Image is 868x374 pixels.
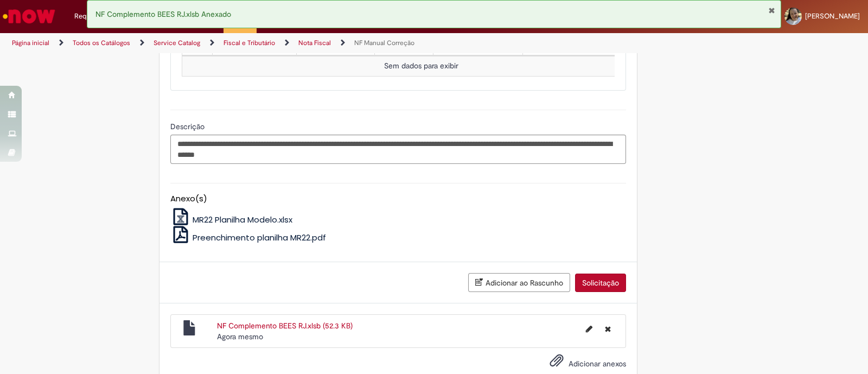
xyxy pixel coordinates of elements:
[170,194,626,204] h5: Anexo(s)
[73,39,130,47] a: Todos os Catálogos
[170,135,626,164] textarea: Descrição
[354,39,414,47] a: NF Manual Correção
[569,359,626,369] span: Adicionar anexos
[193,214,292,225] span: MR22 Planilha Modelo.xlsx
[193,232,326,243] span: Preenchimento planilha MR22.pdf
[468,273,570,292] button: Adicionar ao Rascunho
[95,9,231,19] span: NF Complemento BEES RJ.xlsb Anexado
[170,214,293,225] a: MR22 Planilha Modelo.xlsx
[298,39,331,47] a: Nota Fiscal
[182,56,660,76] td: Sem dados para exibir
[1,5,57,27] img: ServiceNow
[217,332,263,341] span: Agora mesmo
[154,39,200,47] a: Service Catalog
[12,39,49,47] a: Página inicial
[805,11,860,21] span: [PERSON_NAME]
[768,6,775,15] button: Fechar Notificação
[170,232,327,243] a: Preenchimento planilha MR22.pdf
[217,332,263,341] time: 30/09/2025 17:35:43
[598,320,617,338] button: Excluir NF Complemento BEES RJ.xlsb
[74,11,112,22] span: Requisições
[224,39,275,47] a: Fiscal e Tributário
[575,274,626,292] button: Solicitação
[579,320,599,338] button: Editar nome de arquivo NF Complemento BEES RJ.xlsb
[170,122,207,131] span: Descrição
[217,321,353,331] a: NF Complemento BEES RJ.xlsb (52.3 KB)
[8,33,571,53] ul: Trilhas de página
